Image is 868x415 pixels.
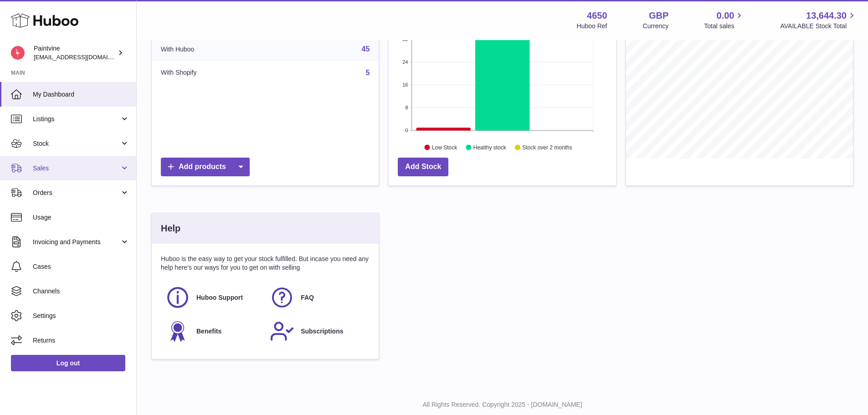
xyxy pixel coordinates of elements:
text: 16 [403,82,408,87]
span: FAQ [301,293,314,302]
a: 45 [362,45,370,53]
span: Stock [33,139,120,148]
span: Sales [33,164,120,173]
text: Low Stock [432,144,457,150]
span: Channels [33,287,129,296]
img: euan@paintvine.co.uk [11,46,25,60]
span: Benefits [196,327,221,336]
a: Add Stock [398,158,448,176]
text: Stock over 2 months [523,144,572,150]
span: [EMAIL_ADDRESS][DOMAIN_NAME] [34,53,134,61]
td: With Shopify [152,61,274,85]
text: 0 [406,128,408,133]
span: Settings [33,312,129,320]
text: Healthy stock [473,144,507,150]
text: 24 [403,59,408,65]
span: Huboo Support [196,293,243,302]
a: Huboo Support [165,285,261,310]
span: Cases [33,262,129,271]
p: All Rights Reserved. Copyright 2025 - [DOMAIN_NAME] [144,400,861,409]
a: 0.00 Total sales [704,10,745,31]
text: 8 [406,105,408,110]
text: 32 [403,36,408,42]
td: With Huboo [152,37,274,61]
a: Subscriptions [270,319,365,343]
a: FAQ [270,285,365,310]
span: Total sales [704,22,745,31]
strong: GBP [649,10,668,22]
span: Listings [33,115,120,123]
span: 13,644.30 [806,10,847,22]
strong: 4650 [587,10,607,22]
a: Add products [161,158,250,176]
span: My Dashboard [33,90,129,99]
span: Returns [33,336,129,345]
span: Orders [33,189,120,197]
span: 0.00 [717,10,734,22]
a: 13,644.30 AVAILABLE Stock Total [780,10,857,31]
p: Huboo is the easy way to get your stock fulfilled. But incase you need any help here's our ways f... [161,255,370,272]
div: Currency [643,22,669,31]
a: Benefits [165,319,261,343]
span: Subscriptions [301,327,343,336]
div: Huboo Ref [577,22,607,31]
h3: Help [161,222,180,235]
a: Log out [11,355,125,371]
span: Usage [33,213,129,222]
div: Paintvine [34,44,116,61]
span: Invoicing and Payments [33,238,120,246]
a: 5 [365,69,370,77]
span: AVAILABLE Stock Total [780,22,857,31]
